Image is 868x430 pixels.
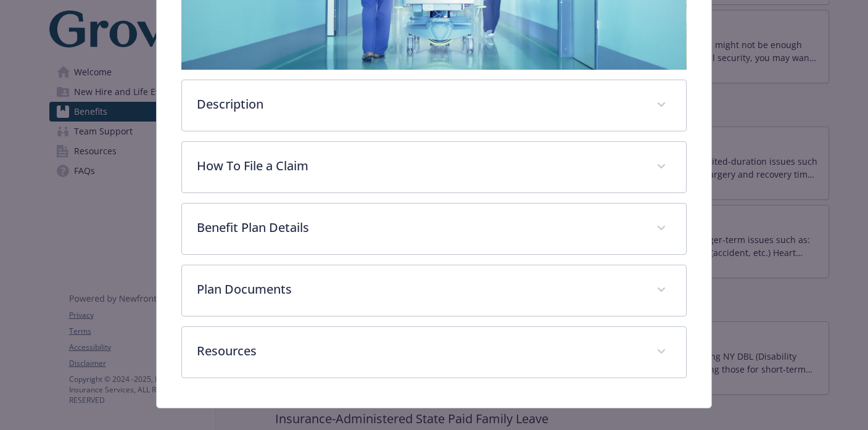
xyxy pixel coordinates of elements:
div: Resources [182,327,685,378]
div: Plan Documents [182,265,685,316]
div: How To File a Claim [182,142,685,192]
div: Benefit Plan Details [182,204,685,254]
p: Resources [197,342,641,360]
p: How To File a Claim [197,157,641,175]
p: Description [197,95,641,114]
p: Plan Documents [197,280,641,299]
div: Description [182,80,685,131]
p: Benefit Plan Details [197,218,641,237]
